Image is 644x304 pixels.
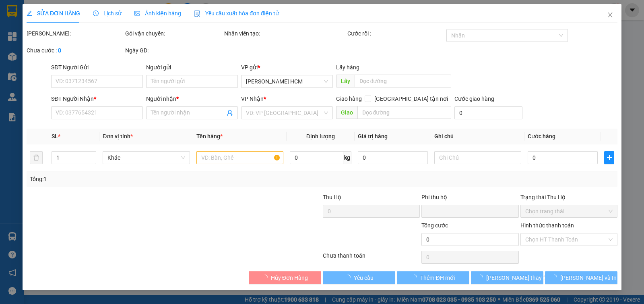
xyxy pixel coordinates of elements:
button: delete [30,151,43,164]
span: Khác [107,152,185,164]
span: Giá trị hàng [358,133,388,140]
span: user-add [227,110,233,116]
input: VD: Bàn, Ghế [196,151,283,164]
span: Lấy [336,75,355,87]
span: [GEOGRAPHIC_DATA] tận nơi [371,94,451,103]
span: close [607,12,613,18]
span: Tên hàng [196,133,223,140]
div: Chưa thanh toán [322,251,421,265]
span: Cước hàng [528,133,555,140]
span: loading [262,275,271,280]
span: Đơn vị tính [103,133,133,140]
div: Trạng thái Thu Hộ [520,193,617,202]
div: Nhân viên tạo: [224,29,346,38]
div: Chưa cước : [27,46,124,55]
span: Yêu cầu [354,273,374,282]
span: Ảnh kiện hàng [134,10,181,17]
span: loading [477,275,486,280]
span: Chọn trạng thái [525,205,613,217]
input: Ghi Chú [434,151,521,164]
input: Dọc đường [355,75,452,87]
button: Thêm ĐH mới [397,271,469,284]
span: Yêu cầu xuất hóa đơn điện tử [194,10,279,17]
span: Thu Hộ [323,194,341,200]
button: Hủy Đơn Hàng [249,271,321,284]
span: Giao [336,106,357,119]
span: Định lượng [306,133,335,140]
span: Thêm ĐH mới [420,273,454,282]
div: [PERSON_NAME]: [27,29,124,38]
div: SĐT Người Gửi [51,63,143,72]
span: loading [411,275,420,280]
button: Yêu cầu [323,271,395,284]
span: Hủy Đơn Hàng [271,273,308,282]
label: Cước giao hàng [454,96,494,102]
span: SỬA ĐƠN HÀNG [27,10,80,17]
span: VP Nhận [241,96,264,102]
div: SĐT Người Nhận [51,94,143,103]
button: [PERSON_NAME] và In [545,271,617,284]
button: [PERSON_NAME] thay đổi [471,271,543,284]
div: Ngày GD: [125,46,222,55]
input: Dọc đường [357,106,452,119]
div: Tổng: 1 [30,175,249,183]
span: picture [134,10,140,16]
span: Lịch sử [93,10,122,17]
span: [PERSON_NAME] và In [560,273,617,282]
div: Người gửi [146,63,238,72]
span: edit [27,10,32,16]
th: Ghi chú [431,129,524,144]
div: Phí thu hộ [421,193,518,205]
span: loading [551,275,560,280]
span: Lấy hàng [336,64,359,71]
span: kg [343,151,351,164]
b: 0 [58,47,61,54]
span: loading [345,275,354,280]
img: icon [194,10,200,17]
span: Trần Phú HCM [246,75,328,87]
span: [PERSON_NAME] thay đổi [486,273,551,282]
div: Cước rồi : [347,29,444,38]
button: Close [599,4,621,27]
span: Tổng cước [421,222,448,229]
button: plus [604,151,614,164]
input: Cước giao hàng [454,106,522,119]
span: clock-circle [93,10,99,16]
div: VP gửi [241,63,333,72]
span: Giao hàng [336,96,362,102]
div: Người nhận [146,94,238,103]
span: SL [52,133,58,140]
span: plus [605,154,614,161]
label: Hình thức thanh toán [520,222,574,229]
div: Gói vận chuyển: [125,29,222,38]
